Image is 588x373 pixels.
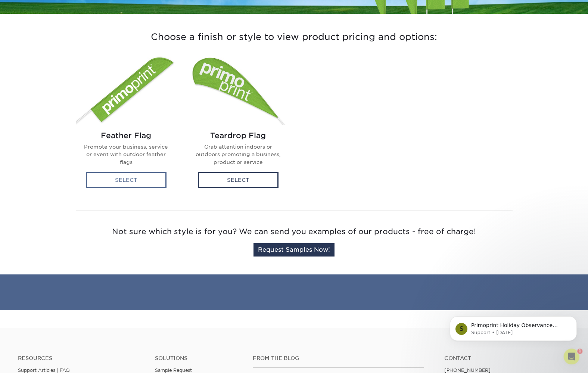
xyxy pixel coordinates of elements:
[76,23,513,52] h3: Choose a finish or style to view product pricing and options:
[155,355,242,361] h4: Solutions
[82,143,171,166] p: Promote your business, service or event with outdoor feather flags
[76,55,177,125] img: Feather Flag Flags
[563,348,581,366] iframe: Intercom live chat
[82,131,171,140] h2: Feather Flag
[188,55,289,196] a: Teardrop Flag Flags Teardrop Flag Grab attention indoors or outdoors promoting a business, produc...
[194,131,283,140] h2: Teardrop Flag
[18,355,144,361] h4: Resources
[578,348,584,354] span: 1
[86,172,167,188] div: Select
[76,55,177,196] a: Feather Flag Flags Feather Flag Promote your business, service or event with outdoor feather flag...
[188,55,289,125] img: Teardrop Flag Flags
[253,355,424,361] h4: From the Blog
[444,355,570,361] a: Contact
[444,367,491,373] a: [PHONE_NUMBER]
[198,172,279,188] div: Select
[2,350,63,370] iframe: Google Customer Reviews
[194,143,283,166] p: Grab attention indoors or outdoors promoting a business, product or service
[155,367,192,373] a: Sample Request
[253,243,335,257] a: Request Samples Now!
[76,226,513,237] p: Not sure which style is for you? We can send you examples of our products - free of charge!
[439,301,588,353] iframe: Intercom notifications message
